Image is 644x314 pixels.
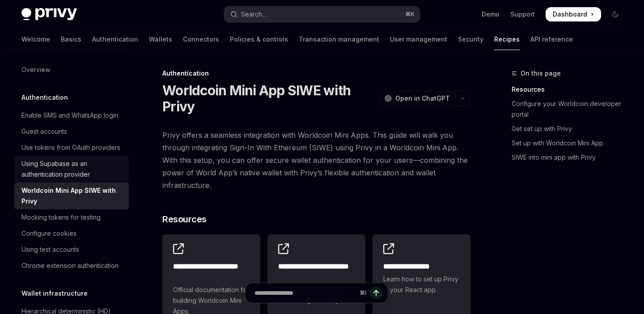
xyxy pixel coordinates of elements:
[230,29,288,50] a: Policies & controls
[379,91,455,106] button: Open in ChatGPT
[21,260,119,271] div: Chrome extension authentication
[254,283,356,303] input: Ask a question...
[21,142,120,153] div: Use tokens from OAuth providers
[510,10,535,19] a: Support
[14,140,129,156] a: Use tokens from OAuth providers
[383,274,460,295] span: Learn how to set up Privy in your React app.
[546,7,601,21] a: Dashboard
[61,29,81,50] a: Basics
[21,244,79,255] div: Using test accounts
[92,29,138,50] a: Authentication
[149,29,172,50] a: Wallets
[553,10,587,19] span: Dashboard
[224,6,419,22] button: Open search
[512,136,630,150] a: Set up with Worldcoin Mini App
[14,225,129,242] a: Configure cookies
[395,94,450,103] span: Open in ChatGPT
[458,29,483,50] a: Security
[21,126,67,137] div: Guest accounts
[21,185,123,207] div: Worldcoin Mini App SIWE with Privy
[405,11,415,18] span: ⌘ K
[21,212,101,223] div: Mocking tokens for testing
[482,10,500,19] a: Demo
[21,158,123,180] div: Using Supabase as an authentication provider
[183,29,219,50] a: Connectors
[494,29,520,50] a: Recipes
[370,287,382,299] button: Send message
[21,288,88,299] h5: Wallet infrastructure
[241,9,266,20] div: Search...
[14,156,129,182] a: Using Supabase as an authentication provider
[14,107,129,123] a: Enable SMS and WhatsApp login
[521,68,561,79] span: On this page
[390,29,447,50] a: User management
[512,150,630,165] a: SIWE into mini app with Privy
[512,97,630,122] a: Configure your Worldcoin developer portal
[299,29,379,50] a: Transaction management
[530,29,573,50] a: API reference
[21,64,50,75] div: Overview
[14,258,129,274] a: Chrome extension authentication
[21,8,77,21] img: dark logo
[21,110,118,121] div: Enable SMS and WhatsApp login
[162,129,470,191] span: Privy offers a seamless integration with Worldcoin Mini Apps. This guide will walk you through in...
[162,69,470,78] div: Authentication
[162,213,207,225] span: Resources
[14,182,129,209] a: Worldcoin Mini App SIWE with Privy
[14,123,129,140] a: Guest accounts
[512,122,630,136] a: Get set up with Privy
[21,228,76,239] div: Configure cookies
[14,209,129,225] a: Mocking tokens for testing
[21,92,68,103] h5: Authentication
[608,7,623,21] button: Toggle dark mode
[21,29,50,50] a: Welcome
[14,242,129,258] a: Using test accounts
[512,82,630,97] a: Resources
[162,82,375,115] h1: Worldcoin Mini App SIWE with Privy
[14,62,129,78] a: Overview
